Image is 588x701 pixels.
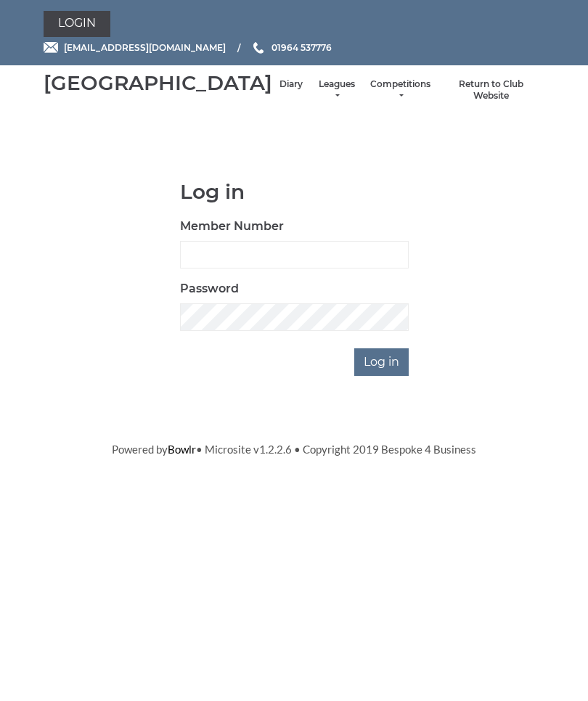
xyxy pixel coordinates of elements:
a: Competitions [370,78,430,102]
span: [EMAIL_ADDRESS][DOMAIN_NAME] [64,42,226,53]
a: Login [44,11,110,37]
input: Log in [354,348,409,376]
img: Phone us [253,42,264,54]
img: Email [44,42,58,53]
label: Member Number [180,218,284,235]
a: Diary [279,78,303,91]
a: Phone us 01964 537776 [251,41,332,54]
span: Powered by • Microsite v1.2.2.6 • Copyright 2019 Bespoke 4 Business [112,443,476,456]
a: Bowlr [168,443,196,456]
label: Password [180,280,239,298]
div: [GEOGRAPHIC_DATA] [44,72,272,94]
span: 01964 537776 [271,42,332,53]
a: Return to Club Website [445,78,537,102]
a: Leagues [317,78,356,102]
h1: Log in [180,181,409,203]
a: Email [EMAIL_ADDRESS][DOMAIN_NAME] [44,41,226,54]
